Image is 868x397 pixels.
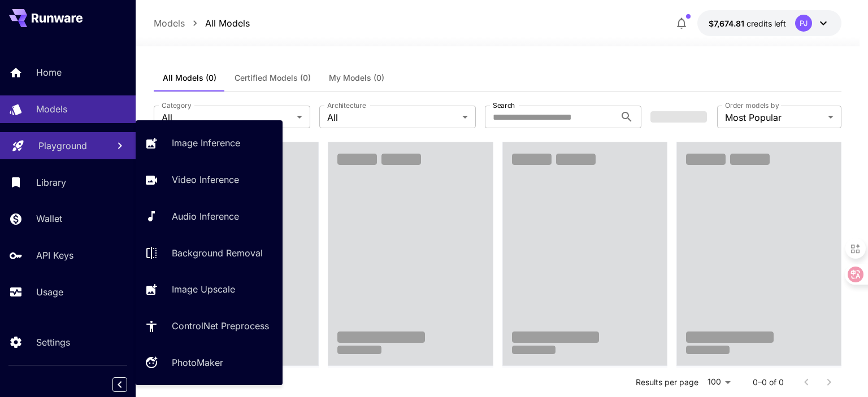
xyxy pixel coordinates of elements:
p: ControlNet Preprocess [172,319,269,333]
label: Category [162,101,192,110]
span: My Models (0) [329,73,384,83]
div: PJ [795,15,812,32]
p: PhotoMaker [172,356,223,369]
p: Wallet [36,212,62,225]
label: Order models by [725,101,779,110]
p: Models [36,102,67,116]
label: Architecture [327,101,366,110]
p: Video Inference [172,173,239,186]
nav: breadcrumb [154,16,250,30]
p: Library [36,176,66,189]
p: Playground [38,139,87,152]
div: Collapse sidebar [121,374,136,395]
a: Background Removal [136,239,283,267]
div: 100 [703,374,735,390]
a: Image Inference [136,129,283,157]
p: Usage [36,285,63,299]
p: API Keys [36,248,73,262]
span: Certified Models (0) [235,73,311,83]
p: Background Removal [172,246,263,260]
button: $7,674.81072 [697,10,841,36]
p: Home [36,66,62,79]
div: $7,674.81072 [709,18,786,29]
p: Image Inference [172,136,240,150]
p: All Models [205,16,250,30]
button: Collapse sidebar [112,377,127,392]
p: Audio Inference [172,210,239,223]
p: Settings [36,335,70,349]
span: Most Popular [725,111,823,124]
p: Results per page [636,377,698,388]
span: All [327,111,458,124]
p: Models [154,16,185,30]
a: Image Upscale [136,276,283,303]
p: Image Upscale [172,282,235,296]
span: All [162,111,292,124]
label: Search [493,101,515,110]
span: $7,674.81 [709,19,747,28]
a: ControlNet Preprocess [136,312,283,340]
a: PhotoMaker [136,349,283,377]
a: Audio Inference [136,203,283,230]
p: 0–0 of 0 [753,377,784,388]
a: Video Inference [136,166,283,194]
span: credits left [747,19,786,28]
span: All Models (0) [163,73,216,83]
